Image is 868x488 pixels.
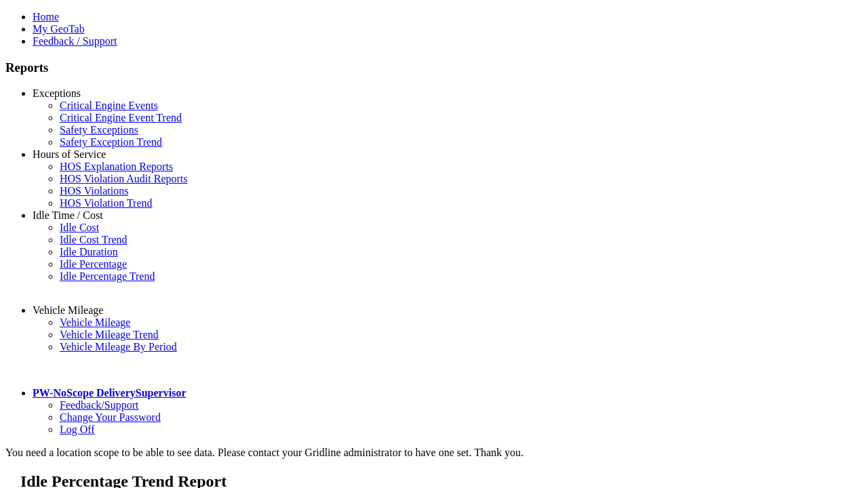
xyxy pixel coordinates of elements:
[60,411,161,423] a: Change Your Password
[5,447,863,459] div: You need a location scope to be able to see data. Please contact your Gridline administrator to h...
[60,185,128,197] a: HOS Violations
[33,23,85,35] a: My GeoTab
[60,270,155,282] a: Idle Percentage Trend
[60,424,95,435] a: Log Off
[60,136,162,148] a: Safety Exception Trend
[60,124,138,136] a: Safety Exceptions
[33,148,106,160] a: Hours of Service
[33,387,186,399] a: PW-NoScope DeliverySupervisor
[60,399,138,411] a: Feedback/Support
[60,258,127,270] a: Idle Percentage
[33,87,81,99] a: Exceptions
[60,197,153,209] a: HOS Violation Trend
[60,246,118,258] a: Idle Duration
[33,304,103,316] a: Vehicle Mileage
[60,234,127,245] a: Idle Cost Trend
[60,317,130,328] a: Vehicle Mileage
[33,209,103,221] a: Idle Time / Cost
[60,222,99,233] a: Idle Cost
[60,161,173,172] a: HOS Explanation Reports
[5,60,863,75] h3: Reports
[60,173,188,184] a: HOS Violation Audit Reports
[60,100,158,111] a: Critical Engine Events
[33,35,117,47] a: Feedback / Support
[60,329,159,340] a: Vehicle Mileage Trend
[60,112,182,123] a: Critical Engine Event Trend
[60,341,177,352] a: Vehicle Mileage By Period
[33,11,59,22] a: Home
